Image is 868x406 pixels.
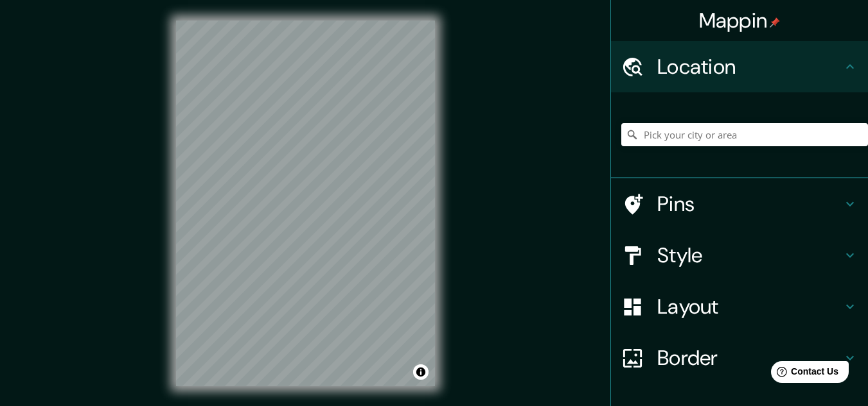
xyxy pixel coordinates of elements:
[611,41,868,92] div: Location
[657,191,842,217] h4: Pins
[657,345,842,371] h4: Border
[413,364,429,380] button: Toggle attribution
[176,21,435,386] canvas: Map
[754,356,854,392] iframe: Help widget launcher
[611,281,868,332] div: Layout
[621,123,868,146] input: Pick your city or area
[699,8,781,33] h4: Mappin
[611,332,868,384] div: Border
[611,230,868,281] div: Style
[657,294,842,319] h4: Layout
[657,242,842,268] h4: Style
[611,178,868,230] div: Pins
[657,54,842,80] h4: Location
[770,17,780,28] img: pin-icon.png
